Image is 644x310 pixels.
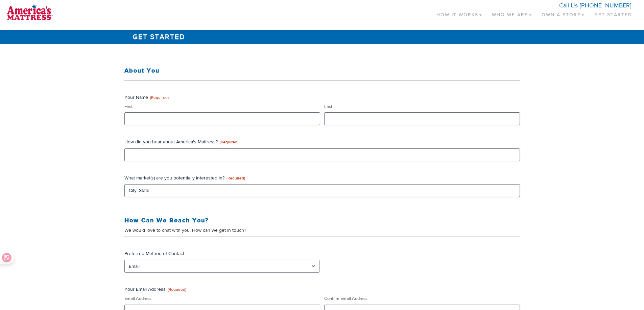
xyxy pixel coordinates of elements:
[589,3,637,23] a: Get Started
[124,104,320,110] label: First
[124,217,520,224] h3: How Can We Reach You?
[431,3,487,23] a: How It Works
[124,295,320,302] label: Email Address
[124,184,520,197] input: City, State
[124,94,169,101] legend: Your Name
[487,3,536,23] a: Who We Are
[168,287,186,292] span: (Required)
[124,227,520,234] div: We would love to chat with you. How can we get in touch?
[124,250,520,257] label: Preferred Method of Contact
[559,2,578,9] span: Call Us
[124,175,520,181] label: What market(s) are you potentially interested in?
[150,95,169,100] span: (Required)
[580,2,631,9] a: [PHONE_NUMBER]
[324,295,520,302] label: Confirm Email Address
[324,104,520,110] label: Last
[220,139,238,145] span: (Required)
[226,175,245,181] span: (Required)
[7,3,53,20] img: logo
[124,67,520,74] h3: About You
[124,139,520,145] label: How did you hear about America's Mattress?
[124,286,186,293] legend: Your Email Address
[129,30,515,44] h1: Get Started
[536,3,589,23] a: Own a Store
